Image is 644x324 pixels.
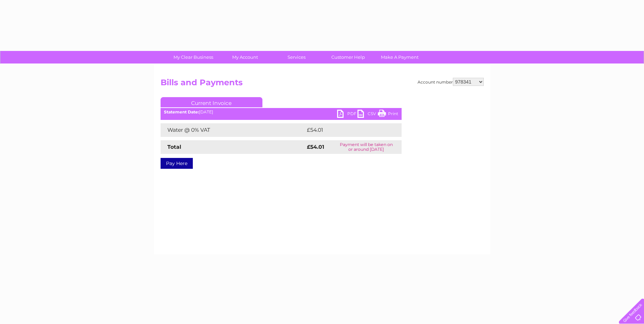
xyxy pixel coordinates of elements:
[357,110,378,120] a: CSV
[161,97,262,107] a: Current Invoice
[164,109,199,114] b: Statement Date:
[307,144,324,150] strong: £54.01
[269,51,325,64] a: Services
[320,51,376,64] a: Customer Help
[378,110,398,120] a: Print
[161,123,305,137] td: Water @ 0% VAT
[217,51,273,64] a: My Account
[331,140,402,154] td: Payment will be taken on or around [DATE]
[161,158,193,169] a: Pay Here
[161,110,402,114] div: [DATE]
[372,51,428,64] a: Make A Payment
[161,78,484,91] h2: Bills and Payments
[167,144,181,150] strong: Total
[305,123,387,137] td: £54.01
[165,51,221,64] a: My Clear Business
[418,78,484,86] div: Account number
[337,110,357,120] a: PDF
